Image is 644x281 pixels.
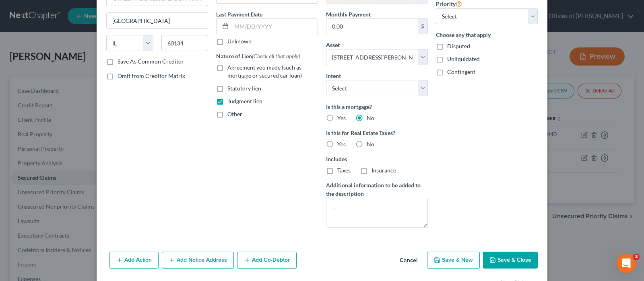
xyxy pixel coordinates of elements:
button: Save & Close [483,252,538,269]
span: (Check all that apply) [252,53,300,59]
input: Enter zip... [161,35,208,51]
span: Yes [337,115,346,121]
label: Includes [326,155,428,163]
iframe: Intercom live chat [617,254,636,273]
label: Is this for Real Estate Taxes? [326,129,428,137]
span: Omit from Creditor Matrix [118,72,185,79]
span: No [367,115,374,121]
span: Other [227,111,242,117]
label: Is this a mortgage? [326,103,428,111]
button: Add Action [109,252,159,269]
label: Choose any that apply [436,31,538,39]
button: Save & New [427,252,480,269]
span: Taxes [337,167,351,174]
span: Contingent [447,68,475,75]
button: Add Co-Debtor [237,252,297,269]
span: No [367,141,374,148]
label: Save As Common Creditor [118,57,184,66]
label: Last Payment Date [216,10,262,18]
input: 0.00 [326,19,418,34]
span: Judgment lien [227,98,262,105]
span: Yes [337,141,346,148]
button: Cancel [393,252,424,269]
span: Asset [326,41,340,48]
span: Statutory lien [227,85,261,92]
span: Agreement you made (such as mortgage or secured car loan) [227,64,302,79]
label: Nature of Lien [216,52,300,60]
span: Unliquidated [447,55,480,62]
span: 3 [633,254,640,260]
label: Unknown [227,37,252,45]
span: Disputed [447,43,470,49]
input: Enter city... [107,13,208,28]
label: Additional information to be added to the description [326,181,428,198]
label: Monthly Payment [326,10,371,18]
input: MM/DD/YYYY [231,19,318,34]
label: Intent [326,72,341,80]
div: $ [418,19,427,34]
span: Insurance [372,167,396,174]
button: Add Notice Address [162,252,234,269]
